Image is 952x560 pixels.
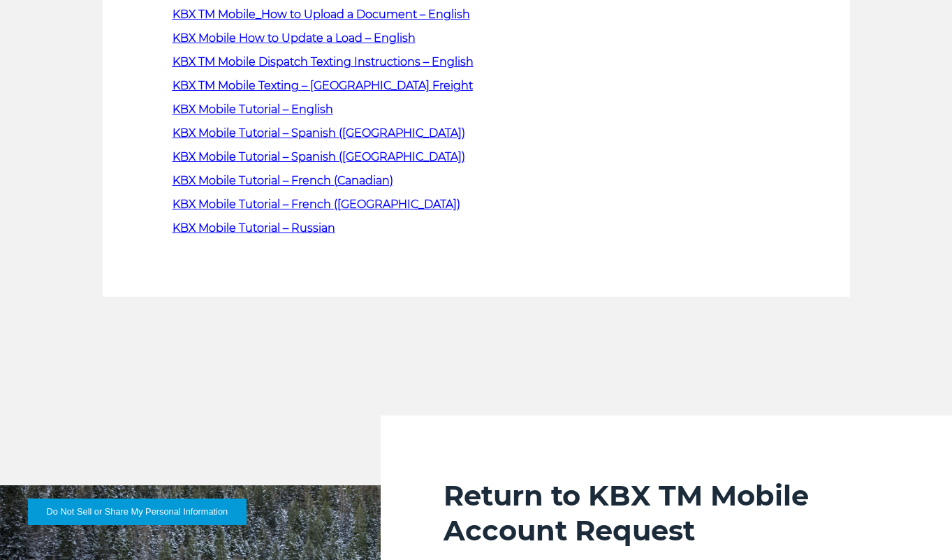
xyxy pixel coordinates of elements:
a: KBX TM Mobile Dispatch Texting Instructions – English [173,55,474,68]
h2: Return to KBX TM Mobile Account Request [444,478,889,548]
a: KBX Mobile Tutorial – French ([GEOGRAPHIC_DATA]) [173,198,460,211]
a: KBX Mobile Tutorial – Spanish ([GEOGRAPHIC_DATA]) [173,126,465,140]
a: KBX Mobile Tutorial – French (Canadian) [173,174,393,187]
a: KBX Mobile Tutorial – Spanish ([GEOGRAPHIC_DATA]) [173,150,465,163]
a: KBX Mobile Tutorial – English [173,103,333,116]
a: KBX TM Mobile Texting – [GEOGRAPHIC_DATA] Freight [173,79,473,92]
a: KBX TM Mobile_How to Upload a Document – English [173,8,470,21]
a: KBX Mobile Tutorial – Russian [173,221,335,235]
a: KBX Mobile How to Update a Load – English [173,31,416,45]
button: Do Not Sell or Share My Personal Information [28,499,247,525]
